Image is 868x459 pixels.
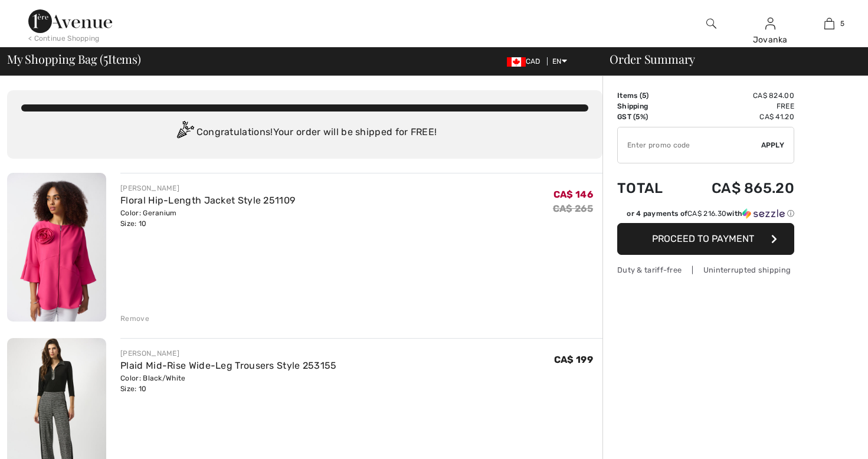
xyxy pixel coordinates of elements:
div: Duty & tariff-free | Uninterrupted shipping [617,264,794,276]
div: Order Summary [595,53,861,65]
div: or 4 payments of with [627,208,794,219]
span: CA$ 199 [554,354,593,365]
a: 5 [800,17,858,31]
img: Floral Hip-Length Jacket Style 251109 [7,173,106,322]
img: Sezzle [742,208,785,219]
span: CA$ 146 [553,189,593,200]
span: My Shopping Bag ( Items) [7,53,141,65]
td: Shipping [617,101,680,112]
span: CAD [507,57,545,65]
span: Proceed to Payment [652,233,754,244]
td: GST (5%) [617,112,680,122]
div: Congratulations! Your order will be shipped for FREE! [21,121,588,145]
td: CA$ 824.00 [680,90,794,101]
div: < Continue Shopping [28,33,100,44]
button: Proceed to Payment [617,223,794,255]
input: Promo code [618,127,761,163]
img: Canadian Dollar [507,57,526,67]
div: Remove [120,313,149,324]
a: Floral Hip-Length Jacket Style 251109 [120,195,295,206]
a: Plaid Mid-Rise Wide-Leg Trousers Style 253155 [120,360,337,371]
div: Jovanka [741,34,799,46]
td: CA$ 865.20 [680,168,794,208]
td: Total [617,168,680,208]
div: [PERSON_NAME] [120,348,337,359]
td: Items ( ) [617,90,680,101]
img: 1ère Avenue [28,9,112,33]
td: CA$ 41.20 [680,112,794,122]
span: 5 [840,18,844,29]
s: CA$ 265 [553,203,593,214]
img: My Bag [824,17,834,31]
span: Apply [761,140,785,150]
span: 5 [642,91,646,100]
div: Color: Black/White Size: 10 [120,373,337,394]
img: Congratulation2.svg [173,121,196,145]
td: Free [680,101,794,112]
div: or 4 payments ofCA$ 216.30withSezzle Click to learn more about Sezzle [617,208,794,223]
span: EN [552,57,567,65]
img: My Info [765,17,775,31]
span: CA$ 216.30 [687,209,726,218]
img: search the website [706,17,716,31]
div: Color: Geranium Size: 10 [120,208,295,229]
span: 5 [103,50,108,65]
div: [PERSON_NAME] [120,183,295,194]
a: Sign In [765,18,775,29]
